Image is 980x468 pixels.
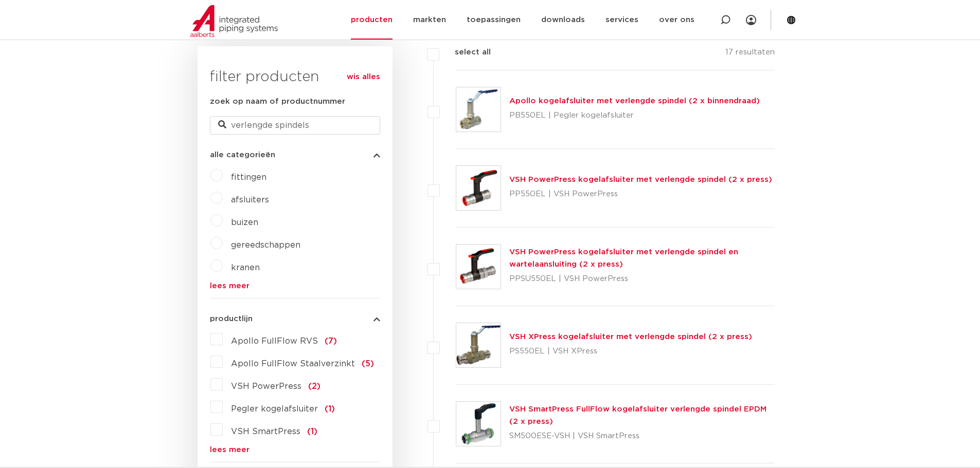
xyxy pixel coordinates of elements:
[509,248,738,268] a: VSH PowerPress kogelafsluiter met verlengde spindel en wartelaansluiting (2 x press)
[231,382,301,390] span: VSH PowerPress
[325,337,337,345] span: (7)
[210,315,380,323] button: productlijn
[307,427,317,436] span: (1)
[509,333,752,341] a: VSH XPress kogelafsluiter met verlengde spindel (2 x press)
[231,405,318,413] span: Pegler kogelafsluiter
[456,87,501,132] img: Thumbnail for Apollo kogelafsluiter met verlengde spindel (2 x binnendraad)
[231,173,266,181] a: fittingen
[210,67,380,87] h3: filter producten
[347,71,380,83] a: wis alles
[456,245,501,289] img: Thumbnail for VSH PowerPress kogelafsluiter met verlengde spindel en wartelaansluiting (2 x press)
[210,151,275,159] span: alle categorieën
[362,360,374,368] span: (5)
[509,271,775,287] p: PPSU550EL | VSH PowerPress
[231,196,269,204] a: afsluiters
[210,315,253,323] span: productlijn
[231,360,355,368] span: Apollo FullFlow Staalverzinkt
[439,46,491,59] label: select all
[509,176,772,183] a: VSH PowerPress kogelafsluiter met verlengde spindel (2 x press)
[231,264,260,272] a: kranen
[325,405,335,413] span: (1)
[210,116,380,135] input: zoeken
[231,427,300,436] span: VSH SmartPress
[725,46,775,62] p: 17 resultaten
[231,218,258,227] a: buizen
[210,446,380,454] a: lees meer
[308,382,320,390] span: (2)
[509,186,772,202] p: PP550EL | VSH PowerPress
[456,166,501,210] img: Thumbnail for VSH PowerPress kogelafsluiter met verlengde spindel (2 x press)
[509,343,752,360] p: PS550EL | VSH XPress
[509,405,767,425] a: VSH SmartPress FullFlow kogelafsluiter verlengde spindel EPDM (2 x press)
[231,337,318,345] span: Apollo FullFlow RVS
[231,241,300,249] a: gereedschappen
[210,282,380,290] a: lees meer
[210,96,345,108] label: zoek op naam of productnummer
[509,428,775,444] p: SM500ESE-VSH | VSH SmartPress
[456,402,501,446] img: Thumbnail for VSH SmartPress FullFlow kogelafsluiter verlengde spindel EPDM (2 x press)
[509,107,760,124] p: PB550EL | Pegler kogelafsluiter
[210,151,380,159] button: alle categorieën
[509,97,760,105] a: Apollo kogelafsluiter met verlengde spindel (2 x binnendraad)
[456,323,501,367] img: Thumbnail for VSH XPress kogelafsluiter met verlengde spindel (2 x press)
